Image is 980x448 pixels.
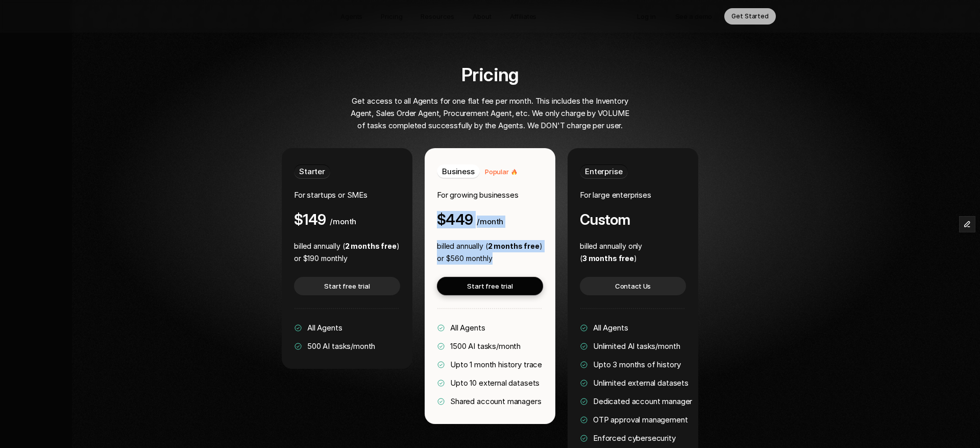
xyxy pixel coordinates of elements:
span: For startups or SMEs [294,190,367,200]
span: All Agents [307,323,342,333]
p: Get Started [731,11,769,21]
p: Affiliates [510,11,537,21]
a: See a demo [668,8,720,25]
p: Pricing [381,11,402,21]
span: Dedicated account manager [593,396,692,406]
span: Get access to all Agents for one flat fee per month. This includes the Inventory Agent, Sales Ord... [351,96,631,130]
span: All Agents [450,323,485,333]
span: For large enterprises [580,190,651,200]
span: 500 AI tasks/month [307,341,375,351]
span: /month [477,217,503,226]
span: Shared account managers [450,396,542,406]
span: /month [330,217,356,226]
p: See a demo [675,11,713,21]
p: About [473,11,491,21]
span: Business [442,167,475,176]
span: Upto 10 external datasets [450,378,540,388]
a: Pricing [375,8,408,25]
span: 1500 AI tasks/month [450,341,521,351]
span: Upto 1 month history trace [450,360,542,369]
a: Agents [334,8,369,25]
a: Start free trial [294,277,400,295]
span: OTP approval management [593,415,688,425]
h4: Custom [580,211,630,228]
p: billed annually ( ) [437,240,543,252]
a: Affiliates [504,8,543,25]
span: Enforced cybersecurity [593,433,676,443]
span: For growing businesses [437,190,519,200]
h4: $149 [294,211,326,228]
strong: 2 months free [488,242,540,250]
a: Contact Us [580,277,686,295]
p: Log in [637,11,655,21]
p: Resources [421,11,454,21]
strong: 2 months free [345,242,397,250]
p: or $560 monthly [437,252,543,265]
span: Unlimited AI tasks/month [593,341,680,351]
p: billed annually ( ) [294,240,400,252]
button: Edit Framer Content [960,217,975,232]
a: Start free trial [437,277,543,295]
a: About [467,8,497,25]
p: Start free trial [324,281,370,291]
p: Contact Us [615,281,651,291]
a: Get Started [724,8,776,25]
span: Upto 3 months of history [593,360,680,369]
p: Start free trial [467,281,513,291]
p: or $190 monthly [294,252,400,265]
span: Popular [485,168,509,176]
strong: 3 months free [582,254,634,263]
span: Enterprise [585,167,623,176]
span: All Agents [593,323,628,333]
span: Unlimited external datasets [593,378,689,388]
h2: Pricing [265,64,715,85]
p: ( ) [580,252,642,265]
a: Log in [630,8,663,25]
p: Agents [340,11,362,21]
span: Starter [299,167,325,176]
a: Resources [414,8,460,25]
p: billed annually only [580,240,642,252]
h4: $449 [437,211,473,228]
